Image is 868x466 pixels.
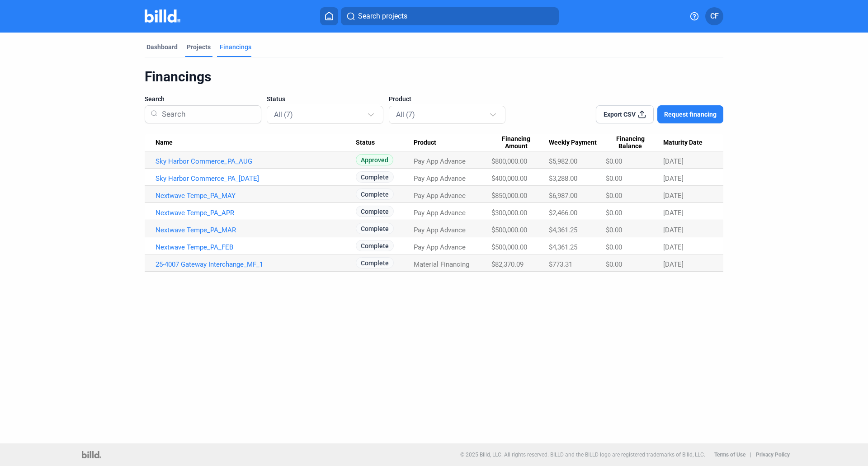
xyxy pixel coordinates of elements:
span: Complete [356,171,394,183]
span: [DATE] [663,192,684,200]
p: | [750,452,751,458]
span: Approved [356,154,393,165]
span: Weekly Payment [549,139,597,147]
span: $2,466.00 [549,209,577,217]
span: [DATE] [663,174,684,183]
b: Privacy Policy [756,452,790,458]
span: Maturity Date [663,139,703,147]
input: Search [158,103,255,126]
img: Billd Company Logo [145,9,180,23]
span: $5,982.00 [549,157,577,165]
span: $0.00 [606,174,622,183]
span: $850,000.00 [491,192,527,200]
a: Sky Harbor Commerce_PA_AUG [156,157,356,165]
span: Search [145,94,165,104]
span: Complete [356,223,394,234]
span: [DATE] [663,209,684,217]
span: $773.31 [549,260,572,268]
span: $800,000.00 [491,157,527,165]
span: Status [267,94,285,104]
span: Pay App Advance [414,157,466,165]
div: Financing Balance [606,135,663,151]
span: Complete [356,240,394,251]
span: [DATE] [663,226,684,234]
span: $300,000.00 [491,209,527,217]
span: Pay App Advance [414,209,466,217]
span: Financing Balance [606,135,655,151]
a: 25-4007 Gateway Interchange_MF_1 [156,260,356,268]
span: Product [414,139,436,147]
span: $6,987.00 [549,192,577,200]
mat-select-trigger: All (7) [396,110,415,119]
span: Pay App Advance [414,192,466,200]
span: $500,000.00 [491,243,527,251]
span: Product [389,94,411,104]
span: Request financing [664,110,717,119]
span: $82,370.09 [491,260,524,268]
div: Maturity Date [663,139,712,147]
span: $0.00 [606,157,622,165]
span: Complete [356,188,394,200]
a: Nextwave Tempe_PA_APR [156,209,356,217]
span: $0.00 [606,243,622,251]
a: Nextwave Tempe_PA_MAY [156,192,356,200]
button: CF [705,7,723,25]
span: Pay App Advance [414,243,466,251]
span: $400,000.00 [491,174,527,183]
span: Export CSV [604,110,636,119]
span: CF [710,11,719,22]
a: Nextwave Tempe_PA_FEB [156,243,356,251]
span: $3,288.00 [549,174,577,183]
p: © 2025 Billd, LLC. All rights reserved. BILLD and the BILLD logo are registered trademarks of Bil... [460,452,705,458]
span: [DATE] [663,243,684,251]
div: Financing Amount [491,135,549,151]
span: Complete [356,206,394,217]
span: [DATE] [663,260,684,268]
span: [DATE] [663,157,684,165]
span: Name [156,139,173,147]
span: Status [356,139,375,147]
div: Weekly Payment [549,139,605,147]
div: Name [156,139,356,147]
span: $0.00 [606,226,622,234]
span: Financing Amount [491,135,541,151]
button: Request financing [657,105,723,123]
div: Projects [187,42,211,52]
span: Search projects [358,11,407,22]
span: $4,361.25 [549,243,577,251]
div: Financings [145,68,723,85]
span: $4,361.25 [549,226,577,234]
span: Pay App Advance [414,226,466,234]
span: Complete [356,257,394,268]
div: Status [356,139,414,147]
span: $0.00 [606,192,622,200]
div: Dashboard [146,42,178,52]
span: $500,000.00 [491,226,527,234]
div: Product [414,139,491,147]
button: Search projects [341,7,559,25]
a: Nextwave Tempe_PA_MAR [156,226,356,234]
span: $0.00 [606,260,622,268]
img: logo [82,451,101,458]
span: $0.00 [606,209,622,217]
b: Terms of Use [714,452,745,458]
mat-select-trigger: All (7) [274,110,293,119]
button: Export CSV [596,105,654,123]
span: Pay App Advance [414,174,466,183]
span: Material Financing [414,260,469,268]
div: Financings [220,42,251,52]
a: Sky Harbor Commerce_PA_[DATE] [156,174,356,183]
